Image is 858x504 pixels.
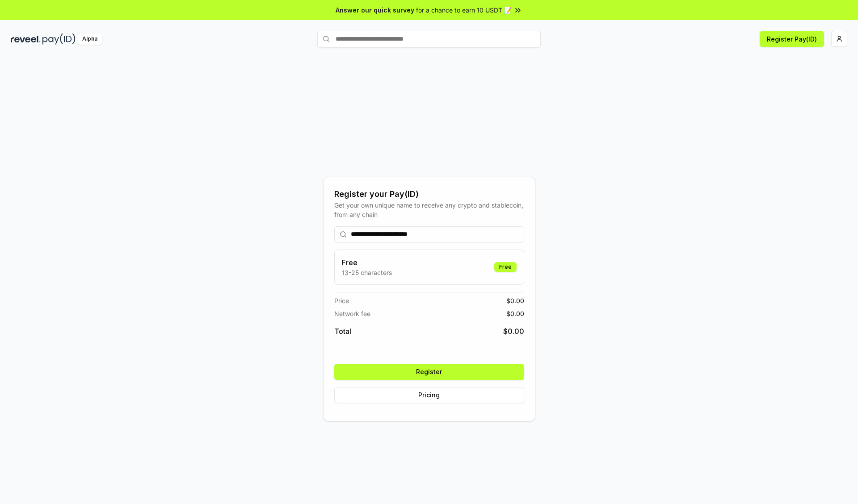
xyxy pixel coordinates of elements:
[42,33,76,45] img: pay_id
[334,364,524,380] button: Register
[11,33,41,45] img: reveel_dark
[503,326,524,337] span: $ 0.00
[334,200,524,219] div: Get your own unique name to receive any crypto and stablecoin, from any chain
[342,257,392,268] h3: Free
[336,5,414,15] span: Answer our quick survey
[334,387,524,403] button: Pricing
[506,296,524,305] span: $ 0.00
[334,296,349,305] span: Price
[334,326,351,337] span: Total
[334,309,370,318] span: Network fee
[760,31,824,47] button: Register Pay(ID)
[494,262,517,272] div: Free
[416,5,512,15] span: for a chance to earn 10 USDT 📝
[342,268,392,277] p: 13-25 characters
[334,188,524,200] div: Register your Pay(ID)
[77,33,102,45] div: Alpha
[506,309,524,318] span: $ 0.00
